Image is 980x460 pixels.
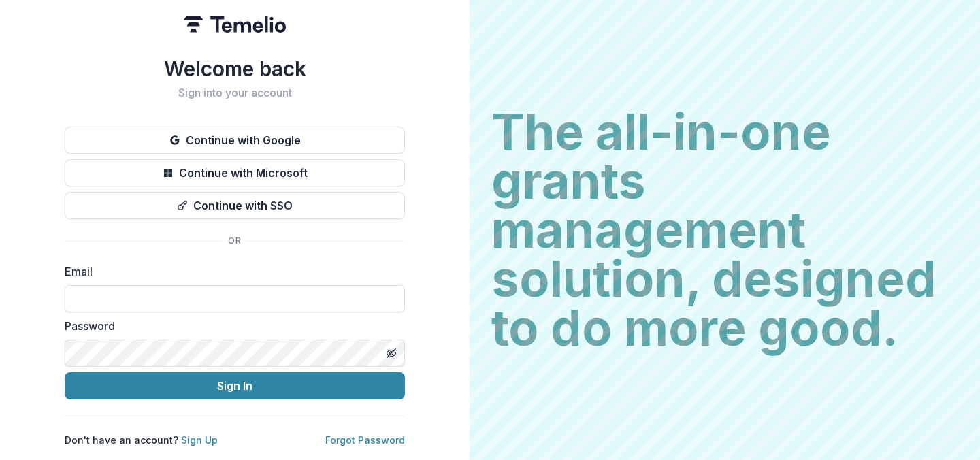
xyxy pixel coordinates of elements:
[65,56,405,81] h1: Welcome back
[380,342,402,364] button: Toggle password visibility
[325,434,405,446] a: Forgot Password
[184,16,286,33] img: Temelio
[65,192,405,219] button: Continue with SSO
[65,159,405,186] button: Continue with Microsoft
[181,434,218,446] a: Sign Up
[65,127,405,154] button: Continue with Google
[65,318,397,334] label: Password
[65,433,218,447] p: Don't have an account?
[65,263,397,280] label: Email
[65,86,405,99] h2: Sign into your account
[65,372,405,399] button: Sign In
